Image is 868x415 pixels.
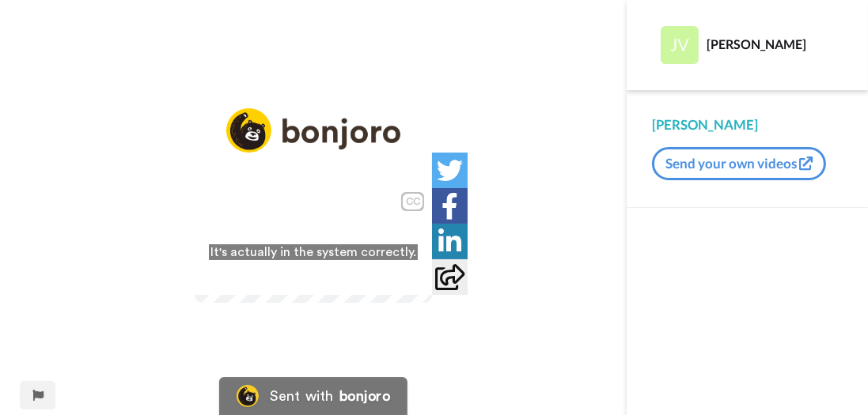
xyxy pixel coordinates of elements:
[270,389,333,403] div: Sent with
[339,389,390,403] div: bonjoro
[226,108,400,153] img: logo_full.png
[652,115,843,134] div: [PERSON_NAME]
[206,263,233,282] span: 0:20
[402,265,418,281] img: Full screen
[209,244,418,260] span: It's actually in the system correctly.
[237,385,259,407] img: Bonjoro Logo
[403,194,423,209] div: CC
[245,263,273,282] span: 0:42
[219,377,407,415] a: Bonjoro LogoSent withbonjoro
[661,26,699,64] img: Profile Image
[707,36,842,51] div: [PERSON_NAME]
[652,147,826,180] button: Send your own videos
[237,263,242,282] span: /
